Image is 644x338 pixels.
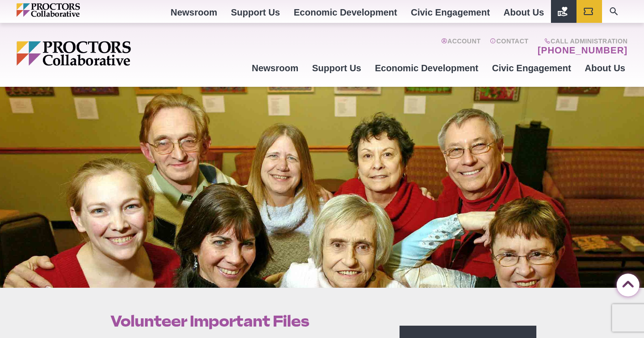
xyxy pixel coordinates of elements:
a: [PHONE_NUMBER] [538,45,628,56]
a: Contact [490,37,529,56]
img: Proctors logo [16,41,201,66]
a: About Us [578,56,632,80]
img: Proctors logo [16,3,119,17]
a: Support Us [305,56,368,80]
a: Newsroom [245,56,305,80]
a: Economic Development [368,56,485,80]
a: Civic Engagement [485,56,578,80]
a: Account [441,37,481,56]
a: Back to Top [617,274,635,292]
span: Call Administration [535,37,628,45]
h1: Volunteer Important Files [110,312,379,330]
